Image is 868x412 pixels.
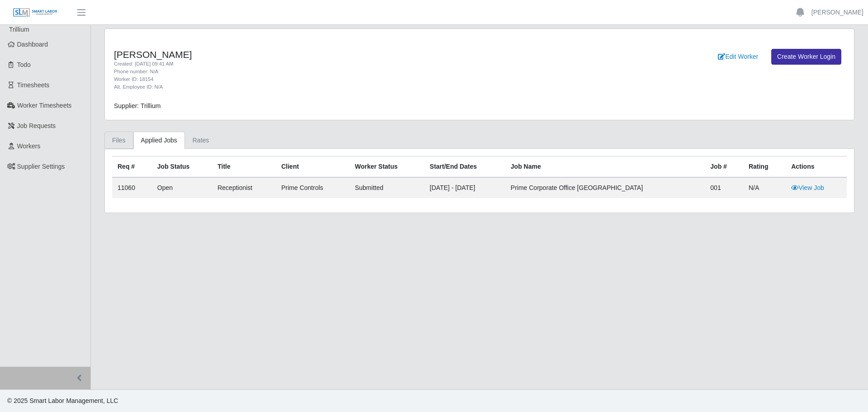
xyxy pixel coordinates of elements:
a: View Job [791,184,824,191]
a: [PERSON_NAME] [811,8,863,17]
th: Client [276,156,349,178]
td: Prime Corporate Office [GEOGRAPHIC_DATA] [505,177,705,198]
span: © 2025 Smart Labor Management, LLC [7,397,118,404]
th: Job Name [505,156,705,178]
span: Supplier: Trillium [114,102,160,109]
img: SLM Logo [13,8,58,18]
th: Rating [743,156,786,178]
th: Actions [786,156,847,178]
h4: [PERSON_NAME] [114,49,535,60]
td: submitted [349,177,425,198]
td: 001 [705,177,743,198]
td: 11060 [112,177,152,198]
th: Job Status [152,156,212,178]
a: Rates [185,132,217,149]
th: Job # [705,156,743,178]
th: Title [212,156,276,178]
span: Timesheets [17,81,50,89]
div: Alt. Employee ID: N/A [114,83,535,91]
div: Created: [DATE] 09:41 AM [114,60,535,68]
span: Dashboard [17,41,48,48]
span: Job Requests [17,122,56,129]
a: Applied Jobs [133,132,185,149]
td: Receptionist [212,177,276,198]
span: Todo [17,61,31,68]
div: Worker ID: 18154 [114,76,535,83]
a: Files [104,132,133,149]
span: Worker Timesheets [17,102,71,109]
span: Supplier Settings [17,163,65,170]
a: Edit Worker [712,49,764,65]
th: Worker Status [349,156,425,178]
td: [DATE] - [DATE] [425,177,505,198]
span: Workers [17,142,41,150]
a: Create Worker Login [771,49,841,65]
div: Phone number: N/A [114,68,535,76]
td: Prime Controls [276,177,349,198]
td: Open [152,177,212,198]
span: Trillium [9,26,29,33]
th: Start/End Dates [425,156,505,178]
td: N/A [743,177,786,198]
th: Req # [112,156,152,178]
